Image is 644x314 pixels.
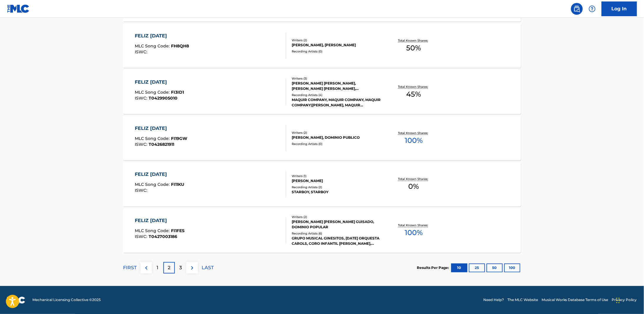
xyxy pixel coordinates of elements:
[507,298,538,303] a: The MLC Website
[168,265,170,272] p: 2
[398,177,429,181] p: Total Known Shares:
[171,228,185,234] span: FI1FES
[612,298,637,303] a: Privacy Policy
[202,265,214,272] p: LAST
[292,232,381,236] div: Recording Artists ( 6 )
[292,179,381,184] div: [PERSON_NAME]
[135,95,149,101] span: ISWC :
[171,182,185,187] span: FI11KU
[171,90,184,95] span: FI3ID1
[135,90,171,95] span: MLC Song Code :
[135,234,149,239] span: ISWC :
[135,188,149,193] span: ISWC :
[406,89,421,100] span: 45 %
[171,136,187,141] span: FI19GW
[417,265,450,271] p: Results Per Page:
[483,298,504,303] a: Need Help?
[292,49,381,54] div: Recording Artists ( 0 )
[406,43,421,53] span: 50 %
[135,125,187,132] div: FELIZ [DATE]
[32,298,101,303] span: Mechanical Licensing Collective © 2025
[171,43,189,49] span: FH8QH8
[135,43,171,49] span: MLC Song Code :
[292,174,381,179] div: Writers ( 1 )
[292,135,381,140] div: [PERSON_NAME], DOMINIO PUBLICO
[398,38,429,43] p: Total Known Shares:
[135,136,171,141] span: MLC Song Code :
[292,190,381,195] div: STARBOY, STARBOY
[451,264,467,272] button: 10
[504,264,520,272] button: 100
[157,265,159,272] p: 1
[487,264,503,272] button: 50
[123,116,521,160] a: FELIZ [DATE]MLC Song Code:FI19GWISWC:T0426821911Writers (2)[PERSON_NAME], DOMINIO PUBLICORecordin...
[398,85,429,89] p: Total Known Shares:
[135,182,171,187] span: MLC Song Code :
[292,38,381,42] div: Writers ( 2 )
[586,3,598,15] div: Help
[143,265,150,272] img: left
[398,223,429,228] p: Total Known Shares:
[135,142,149,147] span: ISWC :
[469,264,485,272] button: 25
[7,4,30,13] img: MLC Logo
[573,5,580,12] img: search
[292,93,381,97] div: Recording Artists ( 4 )
[602,1,637,16] a: Log In
[292,42,381,48] div: [PERSON_NAME], [PERSON_NAME]
[179,265,182,272] p: 3
[571,3,583,15] a: Public Search
[615,286,644,314] iframe: Chat Widget
[135,79,184,86] div: FELIZ [DATE]
[7,297,25,304] img: logo
[149,234,177,239] span: T0427003186
[135,32,189,39] div: FELIZ [DATE]
[123,162,521,206] a: FELIZ [DATE]MLC Song Code:FI11KUISWC:Writers (1)[PERSON_NAME]Recording Artists (2)STARBOY, STARBO...
[135,217,185,224] div: FELIZ [DATE]
[123,24,521,68] a: FELIZ [DATE]MLC Song Code:FH8QH8ISWC:Writers (2)[PERSON_NAME], [PERSON_NAME]Recording Artists (0)...
[292,215,381,219] div: Writers ( 2 )
[189,265,196,272] img: right
[123,70,521,114] a: FELIZ [DATE]MLC Song Code:FI3ID1ISWC:T0429905010Writers (3)[PERSON_NAME] [PERSON_NAME], [PERSON_N...
[616,292,620,309] div: Drag
[292,81,381,91] div: [PERSON_NAME] [PERSON_NAME], [PERSON_NAME] [PERSON_NAME], [PERSON_NAME]
[149,142,175,147] span: T0426821911
[542,298,608,303] a: Musical Works Database Terms of Use
[135,171,185,178] div: FELIZ [DATE]
[292,130,381,135] div: Writers ( 2 )
[398,131,429,135] p: Total Known Shares:
[292,185,381,190] div: Recording Artists ( 2 )
[292,236,381,247] div: GRUPO MUSICAL GINESITOS, [DATE] ORQUESTA CAROLS, CORO INFANTIL [PERSON_NAME], CORO INFANTIL [PERS...
[589,5,596,12] img: help
[292,97,381,108] div: MAQUIR COMPANY, MAQUIR COMPANY, MAQUIR COMPANY|[PERSON_NAME], MAQUIR COMPANY,[PERSON_NAME]
[135,49,149,54] span: ISWC :
[123,265,137,272] p: FIRST
[149,95,178,101] span: T0429905010
[405,135,423,146] span: 100 %
[292,76,381,81] div: Writers ( 3 )
[292,142,381,146] div: Recording Artists ( 0 )
[123,209,521,253] a: FELIZ [DATE]MLC Song Code:FI1FESISWC:T0427003186Writers (2)[PERSON_NAME] [PERSON_NAME] GUISADO, D...
[135,228,171,234] span: MLC Song Code :
[292,219,381,230] div: [PERSON_NAME] [PERSON_NAME] GUISADO, DOMINIO POPULAR
[409,181,419,192] span: 0 %
[405,228,423,238] span: 100 %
